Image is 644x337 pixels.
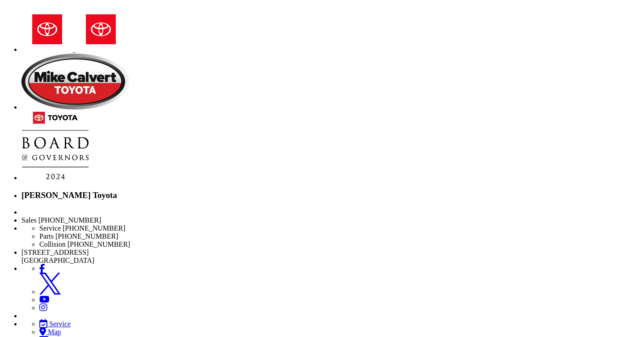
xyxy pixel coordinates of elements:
span: [PHONE_NUMBER] [38,216,101,224]
a: Service [39,320,640,328]
li: [STREET_ADDRESS] [GEOGRAPHIC_DATA] [21,249,640,265]
a: Instagram: Click to visit our Instagram page [39,304,47,312]
img: Toyota [21,7,73,52]
h3: [PERSON_NAME] Toyota [21,190,640,200]
img: Mike Calvert Toyota [21,54,129,110]
a: YouTube: Click to visit our YouTube page [39,296,50,303]
span: [PHONE_NUMBER] [55,232,118,240]
a: Twitter: Click to visit our Twitter page [39,288,61,295]
a: Facebook: Click to visit our Facebook page [39,265,45,272]
span: Sales [21,216,37,224]
span: [PHONE_NUMBER] [68,240,130,248]
span: Service [49,320,71,328]
span: Map [48,328,61,336]
a: Map [39,328,640,336]
span: Parts [39,232,54,240]
span: [PHONE_NUMBER] [63,224,125,232]
span: Collision [39,240,66,248]
img: Toyota [75,7,127,52]
span: Service [39,224,61,232]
